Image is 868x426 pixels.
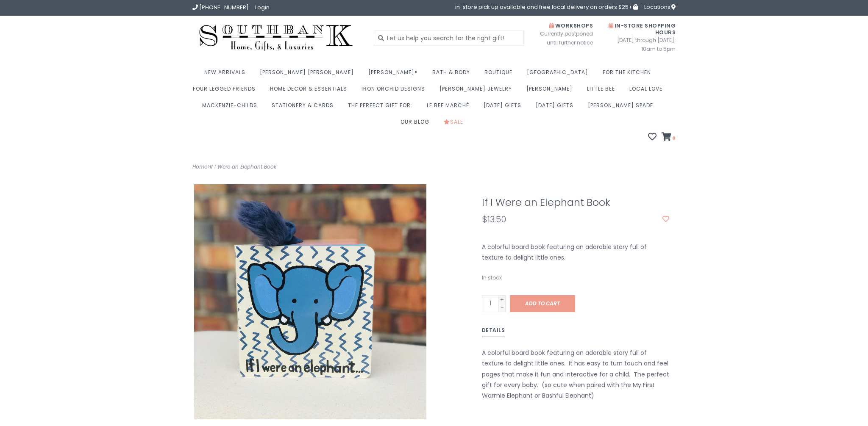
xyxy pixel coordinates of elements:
a: Little Bee [587,83,619,100]
a: Iron Orchid Designs [362,83,429,100]
span: Currently postponed until further notice [529,29,593,47]
a: Login [255,3,270,11]
a: Boutique [484,66,517,83]
a: Home [192,163,207,170]
a: Le Bee Marché [427,100,473,116]
span: In-Store Shopping Hours [609,22,676,36]
a: Sale [444,116,467,133]
a: + [499,296,506,303]
a: If I Were an Elephant Book [210,163,276,170]
a: - [499,303,506,311]
span: 0 [671,135,676,141]
div: > [186,162,434,172]
span: In stock [482,274,502,281]
a: Our Blog [401,116,434,133]
a: For the Kitchen [603,66,655,83]
span: $13.50 [482,213,506,225]
a: [PERSON_NAME] Spade [588,100,657,116]
a: Locations [641,4,676,10]
p: A colorful board book featuring an adorable story full of texture to delight little ones. It has ... [482,348,670,401]
span: [PHONE_NUMBER] [199,3,249,11]
a: [PERSON_NAME]® [368,66,422,83]
span: Workshops [549,22,593,29]
span: in-store pick up available and free local delivery on orders $25+ [455,4,638,10]
a: Add to wishlist [662,215,669,224]
span: Add to cart [525,300,560,307]
a: [DATE] Gifts [484,100,526,116]
a: [PERSON_NAME] [526,83,577,100]
div: A colorful board book featuring an adorable story full of texture to delight little ones. [476,242,676,263]
h1: If I Were an Elephant Book [482,197,670,208]
a: [PERSON_NAME] [PERSON_NAME] [260,66,358,83]
a: 0 [662,133,676,142]
a: Add to cart [510,295,575,312]
a: [GEOGRAPHIC_DATA] [527,66,593,83]
a: Bath & Body [432,66,474,83]
a: Details [482,326,505,337]
a: Four Legged Friends [193,83,260,100]
a: Local Love [629,83,667,100]
img: Southbank Gift Company -- Home, Gifts, and Luxuries [192,22,359,54]
a: [DATE] Gifts [536,100,578,116]
a: New Arrivals [204,66,250,83]
a: Home Decor & Essentials [270,83,351,100]
input: Let us help you search for the right gift! [374,30,524,46]
a: [PERSON_NAME] Jewelry [440,83,516,100]
a: MacKenzie-Childs [202,100,262,116]
a: The perfect gift for: [348,100,417,116]
a: Stationery & Cards [272,100,338,116]
a: [PHONE_NUMBER] [192,3,249,11]
span: [DATE] through [DATE]: 10am to 5pm [606,36,676,53]
span: Locations [644,3,676,11]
